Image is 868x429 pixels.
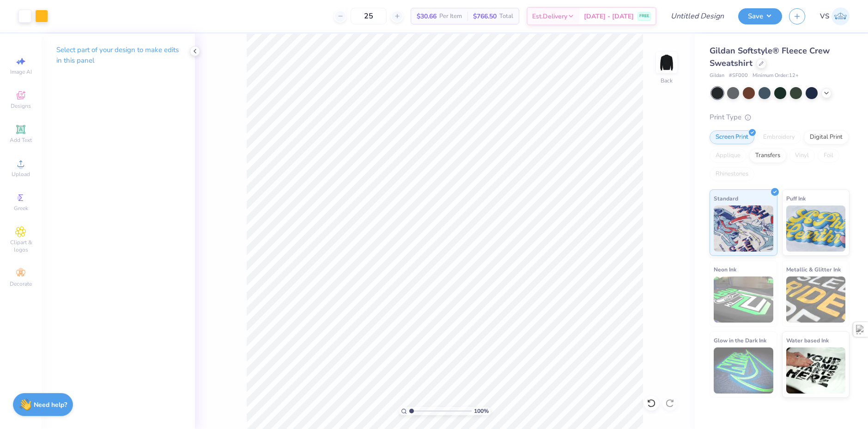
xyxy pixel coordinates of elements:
input: Untitled Design [663,7,731,25]
span: [DATE] - [DATE] [584,12,634,21]
span: FREE [639,13,649,19]
div: Screen Print [710,130,754,144]
span: Designs [11,102,31,110]
div: Foil [818,149,839,163]
input: – – [351,8,387,24]
img: Volodymyr Sobko [832,7,850,25]
span: Standard [714,194,738,203]
span: Minimum Order: 12 + [753,72,799,80]
span: Image AI [10,68,32,76]
div: Embroidery [757,130,801,144]
span: Puff Ink [786,194,806,203]
span: Water based Ink [786,335,829,345]
span: $30.66 [417,12,437,21]
span: VS [820,11,829,22]
div: Vinyl [789,149,815,163]
img: Glow in the Dark Ink [714,347,773,394]
img: Water based Ink [786,347,846,394]
img: Back [657,53,676,72]
strong: Need help? [34,400,67,409]
span: Total [499,12,513,21]
img: Standard [714,206,773,252]
span: Est. Delivery [532,12,567,21]
span: Decorate [10,280,32,288]
span: Add Text [10,136,32,144]
div: Applique [710,149,747,163]
span: Metallic & Glitter Ink [786,264,841,274]
span: Per Item [439,12,462,21]
span: 100 % [474,407,489,415]
span: $766.50 [473,12,497,21]
span: # SF000 [729,72,748,80]
div: Back [661,76,673,85]
div: Rhinestones [710,167,754,181]
a: VS [820,7,850,25]
div: Transfers [749,149,786,163]
span: Gildan Softstyle® Fleece Crew Sweatshirt [710,45,830,69]
p: Select part of your design to make edits in this panel [56,45,180,66]
img: Metallic & Glitter Ink [786,276,846,323]
div: Print Type [710,112,850,123]
span: Greek [14,205,28,212]
span: Upload [12,170,30,178]
span: Gildan [710,72,724,80]
img: Puff Ink [786,206,846,252]
div: Digital Print [804,130,849,144]
button: Save [738,8,782,24]
span: Glow in the Dark Ink [714,335,766,345]
span: Neon Ink [714,264,736,274]
img: Neon Ink [714,276,773,323]
span: Clipart & logos [5,239,37,253]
